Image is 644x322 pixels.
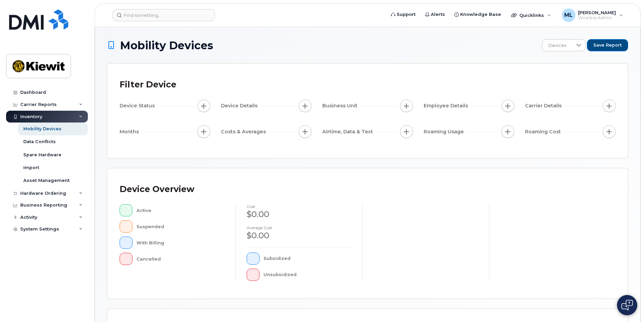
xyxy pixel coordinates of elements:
[137,253,225,265] div: Cancelled
[322,128,375,135] span: Airtime, Data & Text
[525,128,563,135] span: Roaming Cost
[593,42,622,48] span: Save Report
[137,220,225,233] div: Suspended
[120,102,157,109] span: Device Status
[424,102,470,109] span: Employee Details
[221,102,259,109] span: Device Details
[525,102,564,109] span: Carrier Details
[247,225,351,230] h4: Average cost
[322,102,360,109] span: Business Unit
[137,237,225,249] div: With Billing
[137,204,225,216] div: Active
[587,39,628,51] button: Save Report
[120,39,213,51] span: Mobility Devices
[120,181,194,198] div: Device Overview
[120,128,141,135] span: Months
[247,209,351,220] div: $0.00
[247,230,351,241] div: $0.00
[542,39,572,52] span: Devices
[621,300,633,311] img: Open chat
[264,252,352,265] div: Subsidized
[247,204,351,209] h4: cost
[264,269,352,281] div: Unsubsidized
[120,76,176,93] div: Filter Device
[221,128,268,135] span: Costs & Averages
[424,128,466,135] span: Roaming Usage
